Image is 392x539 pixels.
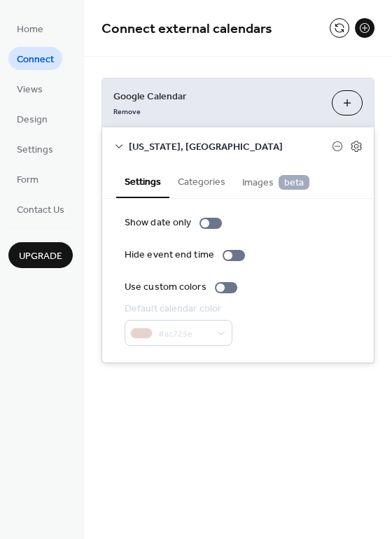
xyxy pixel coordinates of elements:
span: Contact Us [17,203,64,218]
span: beta [279,175,309,190]
a: Connect [8,47,62,70]
a: Design [8,107,56,130]
span: Upgrade [19,249,62,264]
span: Home [17,22,43,37]
span: Google Calendar [113,90,321,104]
span: Design [17,113,48,127]
span: Settings [17,143,53,157]
div: Show date only [125,216,191,230]
button: Upgrade [8,242,73,268]
span: [US_STATE], [GEOGRAPHIC_DATA] [129,140,332,155]
div: Use custom colors [125,280,206,295]
span: Form [17,173,38,188]
a: Home [8,17,52,40]
div: Default calendar color [125,302,230,316]
span: Connect external calendars [101,15,272,43]
button: Categories [169,164,234,197]
button: Images beta [234,164,318,197]
div: Hide event end time [125,248,214,262]
button: Settings [116,164,169,198]
span: Connect [17,52,54,67]
a: Settings [8,137,62,160]
a: Views [8,77,51,100]
a: Form [8,167,47,190]
span: Views [17,83,43,97]
a: Contact Us [8,197,73,220]
span: Remove [113,107,141,117]
span: Images [242,175,309,190]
